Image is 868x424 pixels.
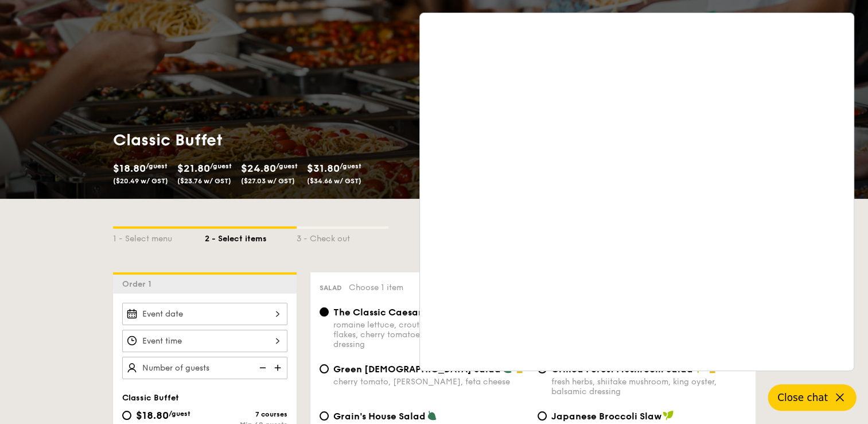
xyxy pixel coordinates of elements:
span: $24.80 [241,162,276,175]
span: Green [DEMOGRAPHIC_DATA] Salad [333,364,501,375]
div: 7 courses [205,410,287,418]
span: $21.80 [177,162,210,175]
span: $31.80 [307,162,340,175]
span: ($34.66 w/ GST) [307,177,361,185]
span: $18.80 [113,162,146,175]
div: 3 - Check out [297,229,388,245]
span: ($20.49 w/ GST) [113,177,168,185]
span: /guest [210,162,232,170]
input: $18.80/guest($20.49 w/ GST)7 coursesMin 40 guests [122,411,131,420]
input: Grain's House Saladcorn kernel, roasted sesame dressing, cherry tomato [320,411,329,421]
span: /guest [340,162,361,170]
span: ($23.76 w/ GST) [177,177,231,185]
img: icon-vegetarian.fe4039eb.svg [427,410,437,421]
span: Salad [320,284,342,292]
span: Close chat [777,392,828,403]
div: romaine lettuce, croutons, shaved parmesan flakes, cherry tomatoes, housemade caesar dressing [333,320,528,349]
input: Japanese Broccoli Slawgreek extra virgin olive oil, kizami nori, ginger, yuzu soy-sesame dressing [538,411,547,421]
img: icon-add.58712e84.svg [270,357,287,379]
input: The Classic Caesar Saladromaine lettuce, croutons, shaved parmesan flakes, cherry tomatoes, house... [320,307,329,317]
span: The Classic Caesar Salad [333,307,451,318]
div: cherry tomato, [PERSON_NAME], feta cheese [333,377,528,387]
img: icon-reduce.1d2dbef1.svg [253,357,270,379]
span: Grain's House Salad [333,411,426,422]
span: Classic Buffet [122,393,179,403]
div: 1 - Select menu [113,229,205,245]
span: /guest [146,162,168,170]
span: Order 1 [122,279,156,289]
input: Number of guests [122,357,287,379]
span: Choose 1 item [349,283,403,292]
h1: Classic Buffet [113,130,430,151]
span: /guest [276,162,298,170]
span: $18.80 [136,409,169,422]
input: Event date [122,303,287,325]
span: /guest [169,410,190,418]
button: Close chat [768,384,857,411]
img: icon-vegan.f8ff3823.svg [663,410,674,421]
input: Green [DEMOGRAPHIC_DATA] Saladcherry tomato, [PERSON_NAME], feta cheese [320,364,329,373]
div: 2 - Select items [205,229,297,245]
div: fresh herbs, shiitake mushroom, king oyster, balsamic dressing [551,377,746,396]
span: ($27.03 w/ GST) [241,177,295,185]
span: Japanese Broccoli Slaw [551,411,661,422]
input: Event time [122,330,287,352]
